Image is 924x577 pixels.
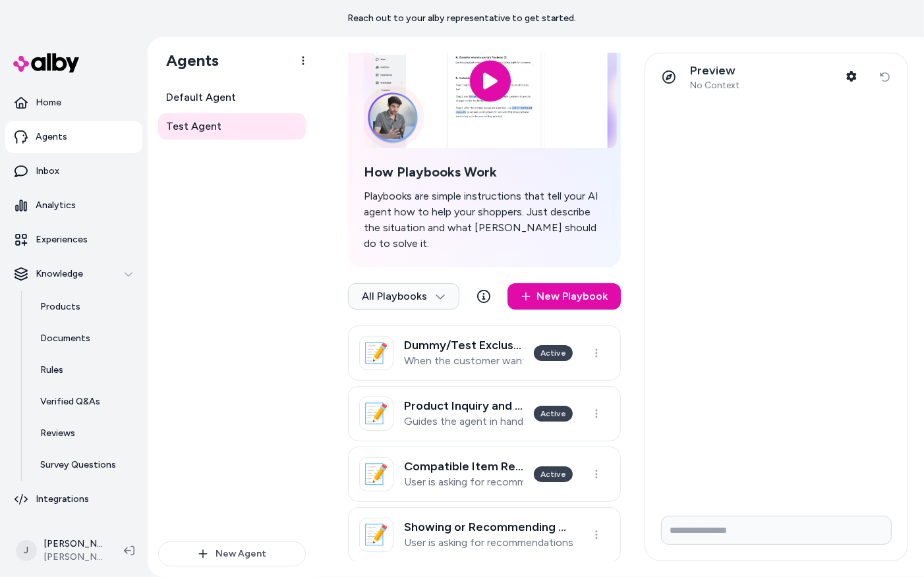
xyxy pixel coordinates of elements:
[166,90,236,105] span: Default Agent
[404,536,573,549] p: User is asking for recommendations on what item to purchase or is specifically asking about compa...
[348,386,621,441] a: 📝Product Inquiry and Recommendation WorkflowGuides the agent in handling customer requests for sp...
[166,119,221,134] span: Test Agent
[348,447,621,502] a: 📝Compatible Item RecommendationUser is asking for recommendations on what item to purchase or is ...
[158,84,306,111] a: Default Agent
[404,339,523,352] h3: Dummy/Test Exclusion
[5,224,142,256] a: Experiences
[359,518,393,552] div: 📝
[534,345,573,361] div: Active
[364,188,605,252] p: Playbooks are simple instructions that tell your AI agent how to help your shoppers. Just describ...
[27,354,142,386] a: Rules
[359,336,393,370] div: 📝
[5,190,142,221] a: Analytics
[158,113,306,140] a: Test Agent
[43,537,103,551] p: [PERSON_NAME]
[534,406,573,422] div: Active
[27,449,142,481] a: Survey Questions
[27,386,142,418] a: Verified Q&As
[40,332,90,345] p: Documents
[40,458,116,472] p: Survey Questions
[27,323,142,354] a: Documents
[158,541,306,566] button: New Agent
[16,540,37,561] span: J
[5,121,142,153] a: Agents
[359,457,393,491] div: 📝
[27,418,142,449] a: Reviews
[404,399,523,412] h3: Product Inquiry and Recommendation Workflow
[661,516,892,545] input: Write your prompt here
[5,258,142,290] button: Knowledge
[40,395,100,408] p: Verified Q&As
[404,520,573,534] h3: Showing or Recommending Compatible Items
[40,300,80,314] p: Products
[534,466,573,482] div: Active
[40,364,63,377] p: Rules
[507,283,621,310] a: New Playbook
[36,96,61,109] p: Home
[5,483,142,515] a: Integrations
[5,87,142,119] a: Home
[36,130,67,144] p: Agents
[43,551,103,564] span: [PERSON_NAME] Prod
[690,63,739,78] p: Preview
[404,415,523,428] p: Guides the agent in handling customer requests for specific products, recommendations, comparison...
[27,291,142,323] a: Products
[690,80,739,92] span: No Context
[359,397,393,431] div: 📝
[348,283,459,310] button: All Playbooks
[404,460,523,473] h3: Compatible Item Recommendation
[36,493,89,506] p: Integrations
[404,354,523,368] p: When the customer wants to compare products or get recommendations for products.
[8,530,113,572] button: J[PERSON_NAME][PERSON_NAME] Prod
[40,427,75,440] p: Reviews
[156,51,219,70] h1: Agents
[36,199,76,212] p: Analytics
[348,12,577,25] p: Reach out to your alby representative to get started.
[404,476,523,489] p: User is asking for recommendations on what item to purchase or is specifically asking about compa...
[36,165,59,178] p: Inbox
[348,325,621,381] a: 📝Dummy/Test ExclusionWhen the customer wants to compare products or get recommendations for produ...
[5,155,142,187] a: Inbox
[13,53,79,72] img: alby Logo
[36,233,88,246] p: Experiences
[362,290,446,303] span: All Playbooks
[348,507,621,563] a: 📝Showing or Recommending Compatible ItemsUser is asking for recommendations on what item to purch...
[36,267,83,281] p: Knowledge
[364,164,605,180] h2: How Playbooks Work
